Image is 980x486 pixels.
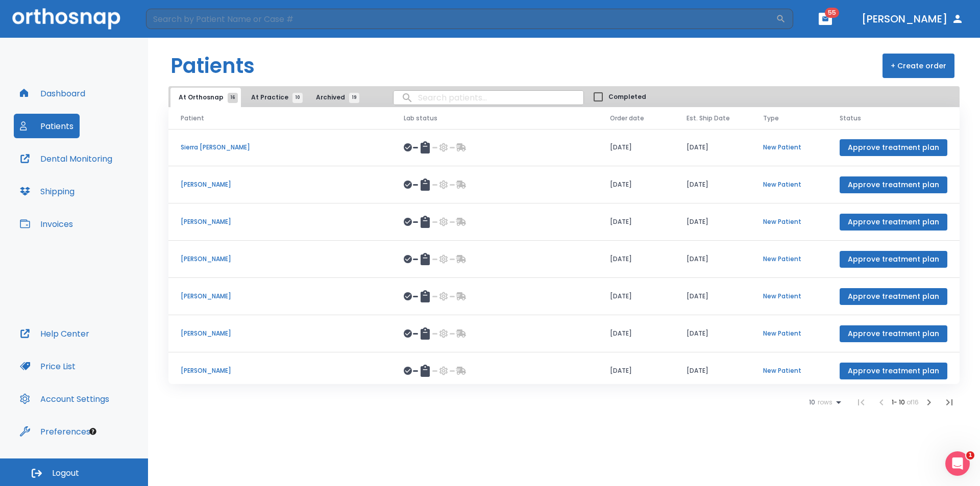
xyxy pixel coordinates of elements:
[181,143,379,152] p: Sierra [PERSON_NAME]
[763,143,815,152] p: New Patient
[763,292,815,301] p: New Patient
[815,399,832,406] span: rows
[966,451,974,459] span: 1
[840,288,947,305] button: Approve treatment plan
[840,176,947,193] button: Approve treatment plan
[14,321,95,346] button: Help Center
[598,203,674,241] td: [DATE]
[857,10,968,28] button: [PERSON_NAME]
[228,93,238,103] span: 16
[840,214,947,231] button: Approve treatment plan
[674,352,751,390] td: [DATE]
[906,398,919,406] span: of 16
[404,114,437,123] span: Lab status
[840,325,947,342] button: Approve treatment plan
[945,451,970,476] iframe: Intercom live chat
[840,251,947,268] button: Approve treatment plan
[146,9,776,29] input: Search by Patient Name or Case #
[608,92,646,101] span: Completed
[840,114,861,123] span: Status
[170,88,364,107] div: tabs
[840,363,947,379] button: Approve treatment plan
[14,146,118,171] button: Dental Monitoring
[674,166,751,203] td: [DATE]
[598,129,674,166] td: [DATE]
[14,419,96,444] button: Preferences
[14,354,82,378] button: Price List
[179,93,233,102] span: At Orthosnap
[88,427,97,436] div: Tooltip anchor
[763,254,815,264] p: New Patient
[674,278,751,315] td: [DATE]
[674,129,751,166] td: [DATE]
[687,114,730,123] span: Est. Ship Date
[170,50,255,81] h1: Patients
[763,366,815,375] p: New Patient
[181,217,379,226] p: [PERSON_NAME]
[598,278,674,315] td: [DATE]
[14,179,81,203] button: Shipping
[292,93,303,103] span: 10
[598,166,674,203] td: [DATE]
[14,212,79,236] button: Invoices
[251,93,298,102] span: At Practice
[883,54,954,78] button: + Create order
[181,329,379,338] p: [PERSON_NAME]
[598,315,674,352] td: [DATE]
[763,329,815,338] p: New Patient
[12,8,120,29] img: Orthosnap
[181,292,379,301] p: [PERSON_NAME]
[840,139,947,156] button: Approve treatment plan
[394,88,583,108] input: search
[598,352,674,390] td: [DATE]
[825,8,839,18] span: 55
[14,387,115,411] button: Account Settings
[316,93,354,102] span: Archived
[181,114,204,123] span: Patient
[763,217,815,226] p: New Patient
[181,366,379,375] p: [PERSON_NAME]
[14,81,91,106] button: Dashboard
[181,180,379,189] p: [PERSON_NAME]
[349,93,359,103] span: 19
[763,114,779,123] span: Type
[763,180,815,189] p: New Patient
[610,114,644,123] span: Order date
[674,241,751,278] td: [DATE]
[674,315,751,352] td: [DATE]
[181,254,379,264] p: [PERSON_NAME]
[598,241,674,278] td: [DATE]
[674,203,751,241] td: [DATE]
[52,468,79,479] span: Logout
[809,399,815,406] span: 10
[14,114,80,138] button: Patients
[892,398,906,406] span: 1 - 10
